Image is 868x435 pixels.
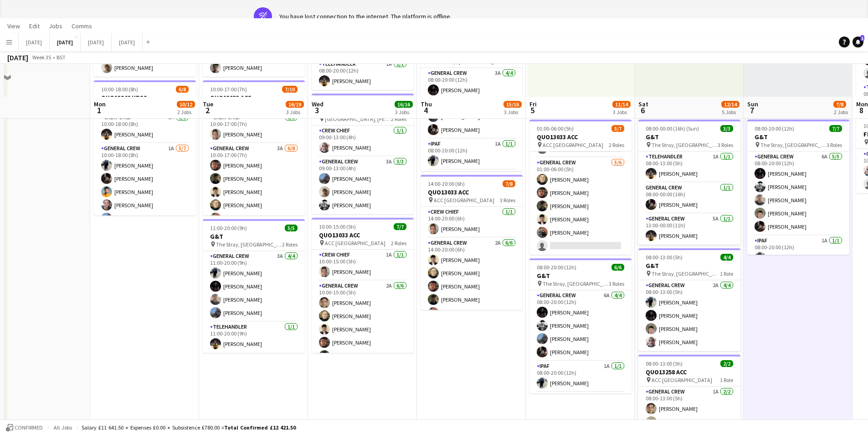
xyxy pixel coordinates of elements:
span: Mon [94,100,106,108]
app-card-role: Crew Chief1A1/110:00-18:00 (8h)[PERSON_NAME] [94,112,196,143]
h3: QUO13246 HPSS [94,94,196,102]
button: Confirmed [5,423,44,433]
div: BST [56,54,66,61]
app-job-card: 10:00-18:00 (8h)6/8QUO13246 HPSS Big Fake Festival Walesby [STREET_ADDRESS]2 RolesCrew Chief1A1/1... [94,80,196,215]
div: 08:00-00:00 (16h) (Sun)3/3G&T The Stray, [GEOGRAPHIC_DATA], [GEOGRAPHIC_DATA], [GEOGRAPHIC_DATA]3... [638,120,740,245]
span: 11/14 [612,101,631,108]
app-card-role: Crew Chief1A1/110:00-15:00 (5h)[PERSON_NAME] [312,250,414,281]
span: 2 Roles [282,241,298,248]
h3: QUO13033 ACC [312,231,414,239]
h3: G&T [203,232,305,241]
div: 14:00-20:00 (6h)7/8QUO13033 ACC ACC [GEOGRAPHIC_DATA]3 RolesCrew Chief1/114:00-20:00 (6h)[PERSON_... [421,175,523,310]
span: 7 [746,105,758,115]
span: Week 35 [30,54,53,61]
span: Confirmed [15,425,43,431]
span: 08:00-20:00 (12h) [537,264,576,271]
span: Thu [421,100,432,108]
app-card-role: Crew Chief1/109:00-13:00 (4h)[PERSON_NAME] [312,126,414,157]
span: 2 [201,105,213,115]
span: 08:00-20:00 (12h) [755,125,794,132]
span: 8 [855,105,868,115]
app-card-role: Crew Chief1/110:00-17:00 (7h)[PERSON_NAME] [203,112,305,143]
button: [DATE] [19,33,50,51]
span: Edit [29,22,40,30]
app-card-role: General Crew1A2/208:00-13:00 (5h)[PERSON_NAME][PERSON_NAME] [638,387,740,431]
span: Total Confirmed £12 421.50 [224,424,296,431]
div: 3 Jobs [504,109,521,115]
app-card-role: General Crew1A5/710:00-18:00 (8h)[PERSON_NAME][PERSON_NAME][PERSON_NAME][PERSON_NAME][PERSON_NAME] [94,143,196,254]
app-job-card: 08:00-13:00 (5h)4/4G&T The Stray, [GEOGRAPHIC_DATA], [GEOGRAPHIC_DATA], [GEOGRAPHIC_DATA]1 RoleGe... [638,248,740,351]
span: 5 [528,105,537,115]
h3: QUO13033 ACC [203,94,305,102]
app-card-role: General Crew5A1/113:00-00:00 (11h)[PERSON_NAME] [638,214,740,245]
span: 7/8 [833,101,846,108]
div: 3 Jobs [286,109,303,115]
span: 1 [860,35,864,41]
app-card-role: General Crew3A4/411:00-20:00 (9h)[PERSON_NAME][PERSON_NAME][PERSON_NAME][PERSON_NAME] [203,251,305,322]
span: 3 Roles [718,142,733,148]
span: Tue [203,100,213,108]
app-card-role: IPAF1A1/108:00-20:00 (12h)[PERSON_NAME] [747,236,849,267]
div: 2 Jobs [177,109,195,115]
app-card-role: General Crew5/601:00-06:00 (5h)[PERSON_NAME][PERSON_NAME][PERSON_NAME][PERSON_NAME][PERSON_NAME] [529,157,632,255]
span: 6/6 [611,264,624,271]
span: The Stray, [GEOGRAPHIC_DATA], [GEOGRAPHIC_DATA], [GEOGRAPHIC_DATA] [760,142,827,148]
span: 7/7 [829,125,842,132]
span: 6/8 [176,86,189,93]
span: 2/2 [720,360,733,367]
span: 10:00-17:00 (7h) [210,86,247,93]
button: [DATE] [112,33,143,51]
span: 10/12 [177,101,195,108]
app-job-card: 10:00-15:00 (5h)7/7QUO13033 ACC ACC [GEOGRAPHIC_DATA]2 RolesCrew Chief1A1/110:00-15:00 (5h)[PERSO... [312,218,414,353]
span: 4 [419,105,432,115]
span: 3 [310,105,324,115]
span: Sat [638,100,648,108]
app-card-role: General Crew1/108:00-00:00 (16h)[PERSON_NAME] [638,183,740,214]
h3: QUO13258 ACC [638,368,740,376]
div: 08:00-13:00 (5h)2/2QUO13258 ACC ACC [GEOGRAPHIC_DATA]1 RoleGeneral Crew1A2/208:00-13:00 (5h)[PERS... [638,355,740,431]
div: [DATE] [7,53,28,62]
app-card-role: General Crew2A6/610:00-15:00 (5h)[PERSON_NAME][PERSON_NAME][PERSON_NAME][PERSON_NAME][PERSON_NAME] [312,281,414,378]
span: 16/16 [395,101,413,108]
div: 5 Jobs [722,109,739,115]
app-card-role: General Crew2A6/614:00-20:00 (6h)[PERSON_NAME][PERSON_NAME][PERSON_NAME][PERSON_NAME][PERSON_NAME] [421,238,523,335]
app-card-role: General Crew6A5/508:00-20:00 (12h)[PERSON_NAME][PERSON_NAME][PERSON_NAME][PERSON_NAME][PERSON_NAME] [747,152,849,236]
span: The Stray, [GEOGRAPHIC_DATA], [GEOGRAPHIC_DATA], [GEOGRAPHIC_DATA] [652,142,718,148]
app-job-card: 08:00-20:00 (12h)7/7G&T The Stray, [GEOGRAPHIC_DATA], [GEOGRAPHIC_DATA], [GEOGRAPHIC_DATA]3 Roles... [747,120,849,255]
span: 1 Role [720,377,733,383]
a: Edit [26,20,43,32]
span: ACC [GEOGRAPHIC_DATA] [325,240,385,246]
app-job-card: 08:00-20:00 (12h)6/6G&T The Stray, [GEOGRAPHIC_DATA], [GEOGRAPHIC_DATA], [GEOGRAPHIC_DATA]3 Roles... [529,258,632,393]
span: 10:00-15:00 (5h) [319,223,356,230]
span: Sun [747,100,758,108]
span: 7/10 [282,86,298,93]
span: 5/5 [285,225,298,231]
app-job-card: 09:00-13:00 (4h)4/4QUO12915 INNOVATION [GEOGRAPHIC_DATA], [PERSON_NAME], [GEOGRAPHIC_DATA], [GEOG... [312,94,414,214]
span: ACC [GEOGRAPHIC_DATA] [543,142,603,148]
div: Salary £11 641.50 + Expenses £0.00 + Subsistence £780.00 = [82,424,296,431]
span: 15/16 [503,101,522,108]
span: All jobs [52,424,74,431]
app-card-role: TELEHANDLER1/111:00-20:00 (9h)[PERSON_NAME] [203,322,305,353]
span: 1 Role [720,270,733,277]
div: 10:00-17:00 (7h)7/10QUO13033 ACC ACC [GEOGRAPHIC_DATA]3 RolesCrew Chief1/110:00-17:00 (7h)[PERSON... [203,80,305,215]
a: 1 [853,37,863,47]
span: Comms [72,22,92,30]
span: 6 [637,105,648,115]
span: Mon [856,100,868,108]
app-card-role: Crew Chief1/114:00-20:00 (6h)[PERSON_NAME] [421,207,523,238]
span: The Stray, [GEOGRAPHIC_DATA], [GEOGRAPHIC_DATA], [GEOGRAPHIC_DATA] [216,241,282,248]
a: Jobs [45,20,66,32]
div: 2 Jobs [834,109,848,115]
span: The Stray, [GEOGRAPHIC_DATA], [GEOGRAPHIC_DATA], [GEOGRAPHIC_DATA] [543,280,609,287]
span: 08:00-13:00 (5h) [646,254,683,261]
app-card-role: General Crew2A4/408:00-13:00 (5h)[PERSON_NAME][PERSON_NAME][PERSON_NAME][PERSON_NAME] [638,280,740,351]
div: 3 Jobs [613,109,630,115]
app-card-role: General Crew3A4/408:00-20:00 (12h)[PERSON_NAME][PERSON_NAME][PERSON_NAME][PERSON_NAME] [421,68,523,139]
span: ACC [GEOGRAPHIC_DATA] [434,197,494,204]
div: 3 Jobs [395,109,412,115]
